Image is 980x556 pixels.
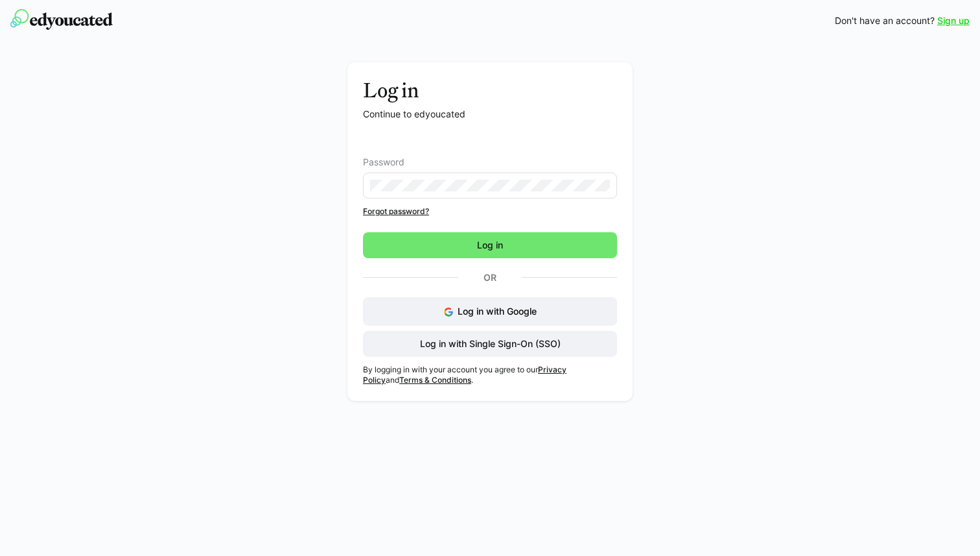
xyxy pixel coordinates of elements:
[458,306,537,317] span: Log in with Google
[10,9,113,30] img: edyoucated
[363,108,617,121] p: Continue to edyoucated
[363,331,617,357] button: Log in with Single Sign-On (SSO)
[458,269,522,287] p: Or
[363,365,566,385] a: Privacy Policy
[363,232,617,258] button: Log in
[835,14,935,27] span: Don't have an account?
[363,78,617,103] h3: Log in
[399,375,471,385] a: Terms & Conditions
[937,14,970,27] a: Sign up
[363,365,617,385] p: By logging in with your account you agree to our and .
[363,206,617,217] a: Forgot password?
[363,297,617,326] button: Log in with Google
[363,157,404,167] span: Password
[418,337,563,350] span: Log in with Single Sign-On (SSO)
[475,239,505,252] span: Log in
